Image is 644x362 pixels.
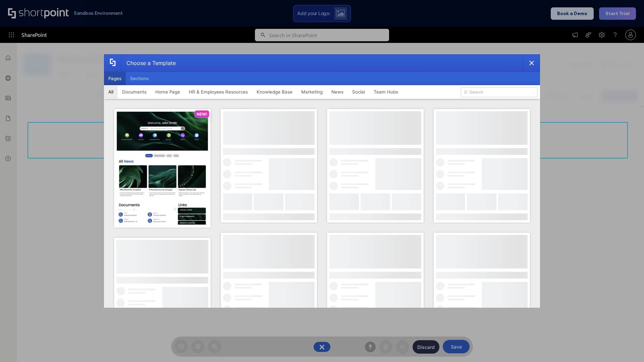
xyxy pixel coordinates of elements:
button: News [327,85,348,99]
button: Marketing [297,85,327,99]
button: Home Page [151,85,184,99]
button: Documents [118,85,151,99]
button: Social [348,85,369,99]
p: NEW! [197,112,207,117]
button: Sections [126,72,153,85]
div: template selector [104,54,540,308]
button: Knowledge Base [252,85,297,99]
div: Choose a Template [121,55,176,71]
button: Team Hubs [369,85,402,99]
button: Pages [104,72,126,85]
button: HR & Employees Resources [184,85,252,99]
input: Search [461,87,537,97]
iframe: Chat Widget [610,330,644,362]
button: All [104,85,118,99]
